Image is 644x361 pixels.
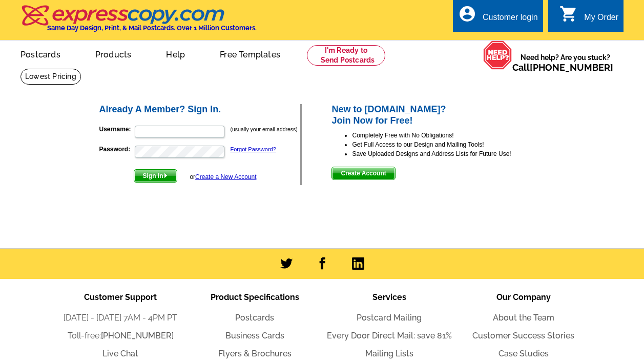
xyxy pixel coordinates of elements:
[20,12,257,32] a: Same Day Design, Print, & Mail Postcards. Over 1 Million Customers.
[47,24,257,32] h4: Same Day Design, Print, & Mail Postcards. Over 1 Million Customers.
[530,62,613,73] a: [PHONE_NUMBER]
[332,167,394,179] span: Create Account
[79,42,148,66] a: Products
[512,52,618,73] span: Need help? Are you stuck?
[231,126,298,132] small: (usually your email address)
[84,292,157,302] span: Customer Support
[190,172,256,182] div: or
[493,313,554,323] a: About the Team
[483,41,512,69] img: help
[584,13,618,27] div: My Order
[496,292,551,302] span: Our Company
[134,169,177,183] button: Sign In
[53,330,188,342] li: Toll-free:
[498,349,549,358] a: Case Studies
[559,5,578,23] i: shopping_cart
[357,313,422,323] a: Postcard Mailing
[331,167,395,180] button: Create Account
[101,331,174,340] a: [PHONE_NUMBER]
[99,104,301,115] h2: Already A Member? Sign In.
[211,292,299,302] span: Product Specifications
[134,170,177,182] span: Sign In
[559,11,618,24] a: shopping_cart My Order
[365,349,413,358] a: Mailing Lists
[231,146,276,152] a: Forgot Password?
[352,131,546,140] li: Completely Free with No Obligations!
[372,292,406,302] span: Services
[327,331,452,340] a: Every Door Direct Mail: save 81%
[483,13,538,27] div: Customer login
[352,140,546,149] li: Get Full Access to our Design and Mailing Tools!
[203,42,297,66] a: Free Templates
[4,42,77,66] a: Postcards
[218,349,292,358] a: Flyers & Brochures
[99,125,134,134] label: Username:
[150,42,201,66] a: Help
[458,11,538,24] a: account_circle Customer login
[235,313,274,323] a: Postcards
[163,173,168,178] img: button-next-arrow-white.png
[53,312,188,324] li: [DATE] - [DATE] 7AM - 4PM PT
[352,149,546,158] li: Save Uploaded Designs and Address Lists for Future Use!
[102,349,138,358] a: Live Chat
[99,145,134,154] label: Password:
[195,173,256,180] a: Create a New Account
[331,104,546,126] h2: New to [DOMAIN_NAME]? Join Now for Free!
[225,331,284,340] a: Business Cards
[512,62,613,73] span: Call
[458,5,476,23] i: account_circle
[472,331,574,340] a: Customer Success Stories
